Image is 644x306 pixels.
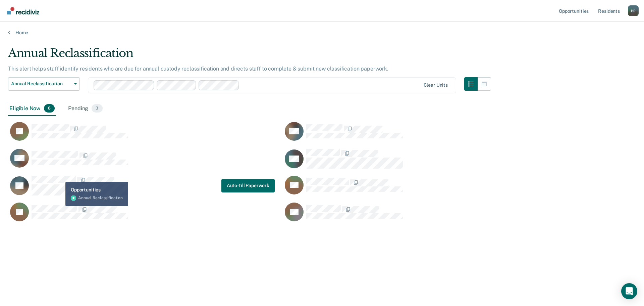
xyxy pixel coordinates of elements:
div: CaseloadOpportunityCell-00597705 [283,175,557,202]
img: Recidiviz [7,7,39,14]
a: Navigate to form link [221,179,275,192]
span: 3 [92,104,102,113]
div: CaseloadOpportunityCell-00594151 [8,148,283,175]
button: Profile dropdown button [628,5,639,16]
span: Annual Reclassification [11,81,71,87]
button: Annual Reclassification [8,77,80,91]
div: CaseloadOpportunityCell-00561370 [283,148,557,175]
div: CaseloadOpportunityCell-00655846 [8,202,283,229]
div: Clear units [424,82,448,88]
div: CaseloadOpportunityCell-00389612 [8,175,283,202]
div: CaseloadOpportunityCell-00661147 [8,122,283,148]
div: P R [628,5,639,16]
span: 8 [44,104,55,113]
div: Pending3 [67,101,104,116]
p: This alert helps staff identify residents who are due for annual custody reclassification and dir... [8,65,388,72]
div: Eligible Now8 [8,101,56,116]
div: Open Intercom Messenger [621,283,637,299]
a: Home [8,30,636,36]
div: Annual Reclassification [8,46,491,65]
button: Auto-fill Paperwork [221,179,275,192]
div: CaseloadOpportunityCell-00585692 [283,122,557,148]
div: CaseloadOpportunityCell-00664177 [283,202,557,229]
